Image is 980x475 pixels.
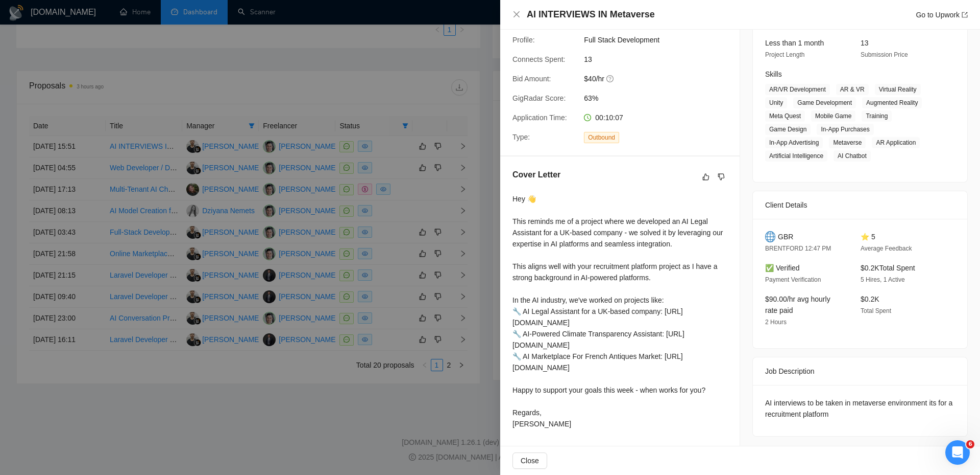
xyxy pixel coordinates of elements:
span: BRENTFORD 12:47 PM [765,245,831,252]
span: Bid Amount: [512,75,551,83]
span: Game Development [793,97,856,108]
span: Payment Verification [765,276,821,283]
iframe: Intercom live chat [945,440,970,465]
span: $40/hr [584,73,737,84]
span: Metaverse [829,137,866,148]
span: 2 Hours [765,319,787,326]
h5: Cover Letter [512,169,560,181]
span: clock-circle [584,114,591,121]
span: Total Spent [861,307,891,314]
div: AI interviews to be taken in metaverse environment its for a recruitment platform [765,397,955,420]
span: Average Feedback [861,245,912,252]
span: 6 [966,440,974,448]
button: Close [512,10,521,19]
span: 5 Hires, 1 Active [861,276,905,283]
span: AR & VR [836,84,869,95]
span: Type: [512,133,530,141]
span: GigRadar Score: [512,94,566,102]
button: Close [512,453,547,469]
span: Unity [765,97,787,108]
span: AR Application [872,137,920,148]
span: Profile: [512,36,535,44]
span: AI Chatbot [834,150,871,162]
span: $90.00/hr avg hourly rate paid [765,295,830,314]
span: Artificial Intelligence [765,150,827,162]
span: Game Design [765,124,811,135]
span: ⭐ 5 [861,233,875,241]
span: like [702,173,709,181]
span: $0.2K Total Spent [861,264,915,272]
span: Full Stack Development [584,34,737,46]
span: Mobile Game [811,110,855,122]
span: 13 [861,39,869,47]
button: dislike [715,171,727,183]
span: 00:10:07 [595,114,623,122]
span: Application Time: [512,114,567,122]
span: $0.2K [861,295,879,303]
span: GBR [778,231,793,242]
span: Connects Spent: [512,55,566,63]
span: Skills [765,70,782,78]
h4: AI INTERVIEWS IN Metaverse [527,8,655,21]
span: In-App Advertising [765,137,823,148]
div: Job Description [765,357,955,385]
button: like [700,171,712,183]
span: Virtual Reality [875,84,921,95]
span: Project Length [765,51,804,58]
span: Training [862,110,892,122]
span: Meta Quest [765,110,805,122]
span: Less than 1 month [765,39,824,47]
a: Go to Upworkexport [916,11,968,19]
span: 13 [584,54,737,65]
span: In-App Purchases [817,124,873,135]
span: dislike [718,173,725,181]
span: AR/VR Development [765,84,830,95]
div: Client Details [765,191,955,219]
span: close [512,10,521,18]
span: export [962,12,968,18]
span: Close [521,455,539,466]
span: Submission Price [861,51,908,58]
span: 63% [584,93,737,104]
span: ✅ Verified [765,264,800,272]
span: Outbound [584,132,619,143]
span: question-circle [606,75,615,83]
div: Hey 👋 This reminds me of a project where we developed an AI Legal Assistant for a UK-based compan... [512,193,727,429]
img: 🌐 [765,231,775,242]
span: Augmented Reality [862,97,922,108]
